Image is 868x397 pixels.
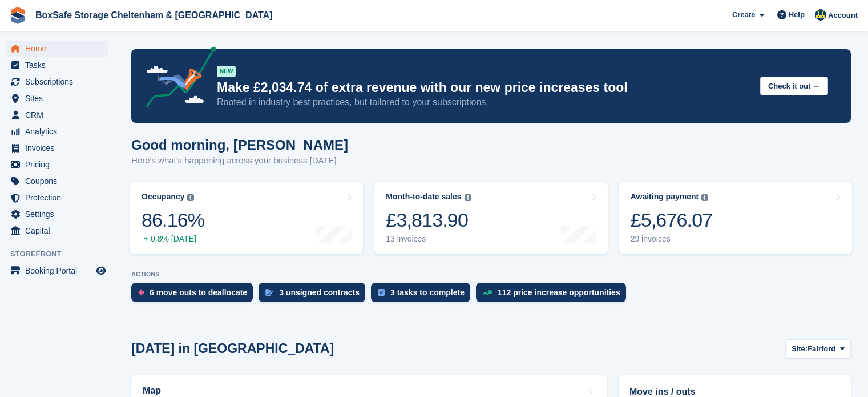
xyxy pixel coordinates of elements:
div: 112 price increase opportunities [498,288,620,297]
img: price_increase_opportunities-93ffe204e8149a01c8c9dc8f82e8f89637d9d84a8eef4429ea346261dce0b2c0.svg [483,290,492,295]
p: Rooted in industry best practices, but tailored to your subscriptions. [217,96,751,109]
div: £3,813.90 [386,208,471,232]
span: Coupons [25,173,94,189]
a: menu [6,157,108,173]
span: Home [25,41,94,57]
a: 6 move outs to deallocate [131,283,259,308]
span: Settings [25,206,94,222]
h2: Map [143,386,161,396]
div: 3 unsigned contracts [279,288,360,297]
a: menu [6,123,108,139]
a: Occupancy 86.16% 0.8% [DATE] [130,182,363,254]
span: Capital [25,223,94,239]
a: menu [6,74,108,90]
div: NEW [217,66,236,77]
span: Protection [25,190,94,206]
img: Kim Virabi [815,9,826,21]
a: menu [6,90,108,106]
img: move_outs_to_deallocate_icon-f764333ba52eb49d3ac5e1228854f67142a1ed5810a6f6cc68b1a99e826820c5.svg [138,289,144,296]
a: menu [6,190,108,206]
img: price-adjustments-announcement-icon-8257ccfd72463d97f412b2fc003d46551f7dbcb40ab6d574587a9cd5c0d94... [136,46,216,111]
p: Here's what's happening across your business [DATE] [131,154,348,167]
div: Month-to-date sales [386,192,461,202]
div: 13 invoices [386,234,471,244]
h2: [DATE] in [GEOGRAPHIC_DATA] [131,341,334,356]
a: 3 tasks to complete [371,283,476,308]
p: ACTIONS [131,271,851,278]
span: Booking Portal [25,263,94,279]
a: Preview store [94,264,108,278]
span: Account [828,10,858,21]
button: Check it out → [760,77,828,95]
span: Tasks [25,57,94,73]
div: 6 move outs to deallocate [150,288,247,297]
h1: Good morning, [PERSON_NAME] [131,137,348,153]
a: menu [6,41,108,57]
img: icon-info-grey-7440780725fd019a000dd9b08b2336e03edf1995a4989e88bcd33f0948082b44.svg [465,194,471,201]
a: Month-to-date sales £3,813.90 13 invoices [374,182,607,254]
p: Make £2,034.74 of extra revenue with our new price increases tool [217,79,751,96]
img: icon-info-grey-7440780725fd019a000dd9b08b2336e03edf1995a4989e88bcd33f0948082b44.svg [187,194,194,201]
span: Invoices [25,140,94,156]
span: Create [732,9,755,21]
a: menu [6,206,108,222]
button: Site: Fairford [785,339,851,358]
a: menu [6,263,108,279]
a: 112 price increase opportunities [476,283,632,308]
span: Site: [792,343,808,355]
a: menu [6,140,108,156]
a: menu [6,57,108,73]
div: Awaiting payment [631,192,699,202]
div: 29 invoices [631,234,713,244]
span: Fairford [808,343,835,355]
a: Awaiting payment £5,676.07 29 invoices [619,182,852,254]
div: £5,676.07 [631,208,713,232]
span: Help [789,9,805,21]
img: stora-icon-8386f47178a22dfd0bd8f6a31ec36ba5ce8667c1dd55bd0f319d3a0aa187defe.svg [9,7,26,24]
a: menu [6,173,108,189]
span: Storefront [10,248,114,260]
div: 0.8% [DATE] [142,234,204,244]
img: contract_signature_icon-13c848040528278c33f63329250d36e43548de30e8caae1d1a13099fd9432cc5.svg [265,289,273,296]
span: Analytics [25,123,94,139]
span: Sites [25,90,94,106]
span: CRM [25,107,94,123]
img: icon-info-grey-7440780725fd019a000dd9b08b2336e03edf1995a4989e88bcd33f0948082b44.svg [701,194,708,201]
img: task-75834270c22a3079a89374b754ae025e5fb1db73e45f91037f5363f120a921f8.svg [378,289,385,296]
a: 3 unsigned contracts [259,283,371,308]
div: 3 tasks to complete [390,288,465,297]
span: Pricing [25,157,94,173]
span: Subscriptions [25,74,94,90]
div: Occupancy [142,192,184,202]
a: menu [6,223,108,239]
a: menu [6,107,108,123]
a: BoxSafe Storage Cheltenham & [GEOGRAPHIC_DATA] [31,6,277,25]
div: 86.16% [142,208,204,232]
